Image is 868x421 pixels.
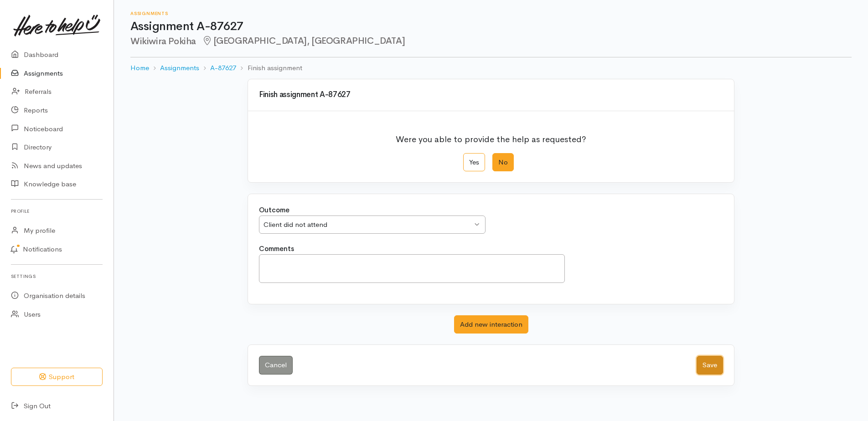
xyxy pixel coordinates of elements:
a: Assignments [160,63,199,73]
label: No [492,153,514,172]
button: Support [11,368,103,386]
h3: Finish assignment A-87627 [259,91,723,99]
a: Cancel [259,356,293,375]
button: Save [697,356,723,375]
h6: Settings [11,270,103,282]
div: Client did not attend [263,220,472,230]
h6: Profile [11,205,103,217]
p: Were you able to provide the help as requested? [396,128,586,146]
span: [GEOGRAPHIC_DATA], [GEOGRAPHIC_DATA] [201,35,405,46]
button: Add new interaction [454,315,528,334]
nav: breadcrumb [130,57,852,79]
h6: Assignments [130,11,852,16]
label: Comments [259,244,294,254]
a: A-87627 [210,63,236,73]
h1: Assignment A-87627 [130,20,852,33]
label: Yes [463,153,485,172]
label: Outcome [259,205,289,216]
a: Home [130,63,149,73]
h2: Wikiwira Pokiha [130,36,852,46]
li: Finish assignment [236,63,302,73]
